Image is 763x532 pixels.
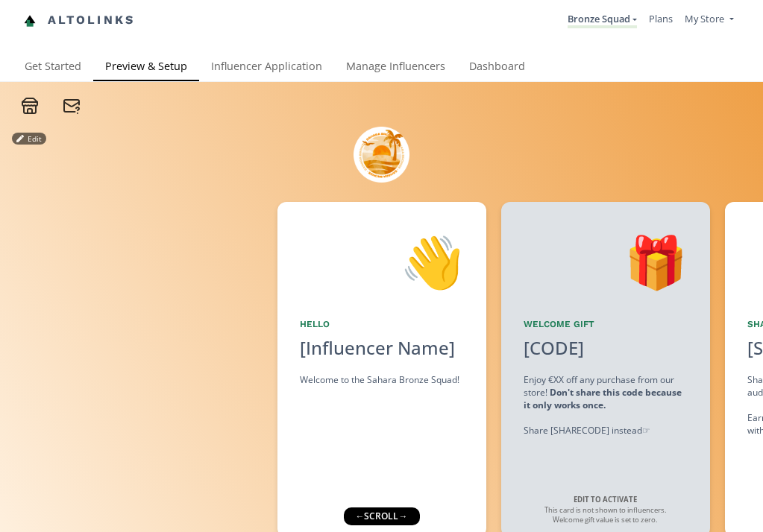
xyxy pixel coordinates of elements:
[524,386,682,411] strong: Don't share this code because it only works once.
[13,53,93,83] a: Get Started
[343,507,419,525] div: ← scroll →
[24,15,36,27] img: favicon-32x32.png
[531,495,680,525] div: This card is not shown to influencers. Welcome gift value is set to zero.
[568,12,637,28] a: Bronze Squad
[199,53,334,83] a: Influencer Application
[685,12,724,25] span: My Store
[574,495,637,504] strong: EDIT TO ACTIVATE
[524,373,688,437] div: Enjoy €XX off any purchase from our store! Share [SHARECODE] instead ☞
[300,373,464,386] div: Welcome to the Sahara Bronze Squad!
[524,318,688,331] div: Welcome Gift
[649,12,673,25] a: Plans
[93,53,199,83] a: Preview & Setup
[685,12,733,29] a: My Store
[300,224,464,300] div: 👋
[12,133,46,145] button: Edit
[300,318,464,331] div: Hello
[515,335,593,361] div: [CODE]
[300,335,464,361] div: [Influencer Name]
[457,53,537,83] a: Dashboard
[24,8,136,33] a: Altolinks
[334,53,457,83] a: Manage Influencers
[354,127,409,183] img: R5q62SAQY8D5
[524,224,688,300] div: 🎁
